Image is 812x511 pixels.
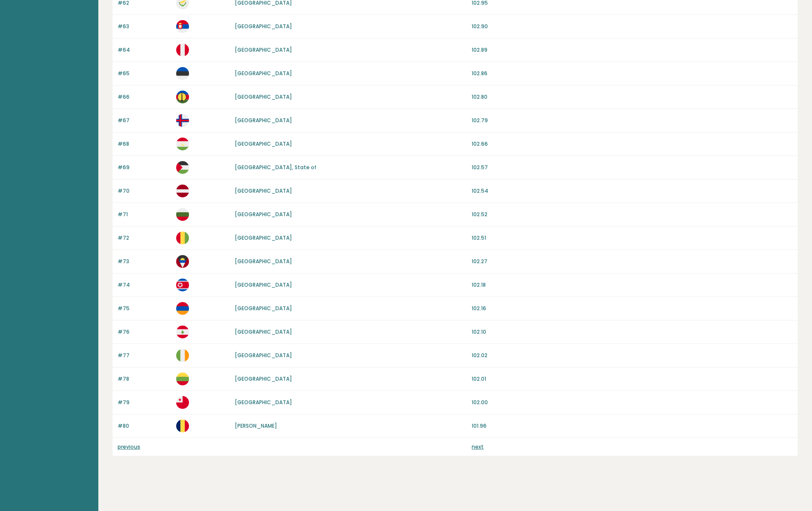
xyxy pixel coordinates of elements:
[472,258,793,265] p: 102.27
[472,328,793,336] p: 102.10
[118,422,171,430] p: #80
[472,117,793,124] p: 102.79
[235,140,292,147] a: [GEOGRAPHIC_DATA]
[176,255,189,268] img: ag.svg
[235,70,292,77] a: [GEOGRAPHIC_DATA]
[472,281,793,289] p: 102.18
[472,211,793,218] p: 102.52
[118,305,171,312] p: #75
[118,93,171,101] p: #66
[118,281,171,289] p: #74
[472,305,793,312] p: 102.16
[118,46,171,54] p: #64
[176,91,189,103] img: nc.svg
[118,443,140,450] a: previous
[472,443,484,450] a: next
[176,279,189,291] img: kp.svg
[235,399,292,406] a: [GEOGRAPHIC_DATA]
[176,326,189,338] img: lb.svg
[235,211,292,218] a: [GEOGRAPHIC_DATA]
[176,302,189,315] img: am.svg
[472,70,793,77] p: 102.86
[235,422,277,429] a: [PERSON_NAME]
[235,164,316,171] a: [GEOGRAPHIC_DATA], State of
[472,93,793,101] p: 102.80
[235,46,292,53] a: [GEOGRAPHIC_DATA]
[176,44,189,56] img: pe.svg
[235,305,292,312] a: [GEOGRAPHIC_DATA]
[176,67,189,80] img: ee.svg
[472,422,793,430] p: 101.96
[118,164,171,171] p: #69
[118,399,171,406] p: #79
[176,185,189,197] img: lv.svg
[118,352,171,359] p: #77
[176,138,189,150] img: tj.svg
[118,117,171,124] p: #67
[176,20,189,33] img: rs.svg
[118,23,171,30] p: #63
[235,375,292,382] a: [GEOGRAPHIC_DATA]
[118,70,171,77] p: #65
[176,396,189,409] img: to.svg
[472,234,793,242] p: 102.51
[176,420,189,432] img: td.svg
[235,258,292,265] a: [GEOGRAPHIC_DATA]
[176,114,189,127] img: fo.svg
[235,93,292,100] a: [GEOGRAPHIC_DATA]
[118,211,171,218] p: #71
[118,234,171,242] p: #72
[472,164,793,171] p: 102.57
[176,373,189,385] img: lt.svg
[118,140,171,148] p: #68
[235,234,292,241] a: [GEOGRAPHIC_DATA]
[235,187,292,194] a: [GEOGRAPHIC_DATA]
[472,23,793,30] p: 102.90
[472,187,793,195] p: 102.54
[118,375,171,383] p: #78
[235,23,292,30] a: [GEOGRAPHIC_DATA]
[472,399,793,406] p: 102.00
[235,117,292,124] a: [GEOGRAPHIC_DATA]
[235,328,292,335] a: [GEOGRAPHIC_DATA]
[235,352,292,359] a: [GEOGRAPHIC_DATA]
[235,281,292,288] a: [GEOGRAPHIC_DATA]
[118,187,171,195] p: #70
[176,161,189,174] img: ps.svg
[118,258,171,265] p: #73
[472,352,793,359] p: 102.02
[176,349,189,362] img: ie.svg
[176,208,189,221] img: bg.svg
[118,328,171,336] p: #76
[472,46,793,54] p: 102.89
[176,232,189,244] img: gn.svg
[472,140,793,148] p: 102.66
[472,375,793,383] p: 102.01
